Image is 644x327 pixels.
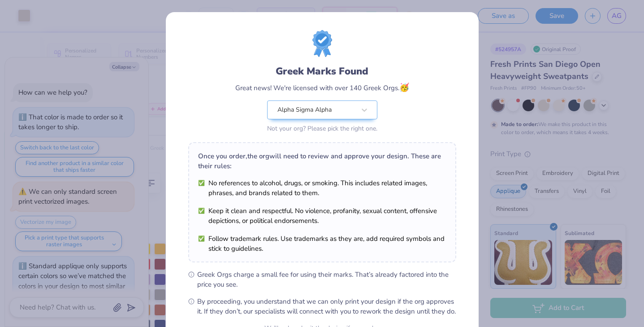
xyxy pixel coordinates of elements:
li: No references to alcohol, drugs, or smoking. This includes related images, phrases, and brands re... [198,178,446,198]
span: 🥳 [399,82,409,93]
div: Great news! We're licensed with over 140 Greek Orgs. [235,82,409,94]
div: Greek Marks Found [276,64,368,78]
span: Greek Orgs charge a small fee for using their marks. That’s already factored into the price you see. [197,270,456,289]
div: Not your org? Please pick the right one. [267,124,377,133]
li: Follow trademark rules. Use trademarks as they are, add required symbols and stick to guidelines. [198,234,446,253]
span: By proceeding, you understand that we can only print your design if the org approves it. If they ... [197,296,456,316]
img: License badge [312,30,332,57]
div: Once you order, the org will need to review and approve your design. These are their rules: [198,151,446,171]
li: Keep it clean and respectful. No violence, profanity, sexual content, offensive depictions, or po... [198,206,446,226]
